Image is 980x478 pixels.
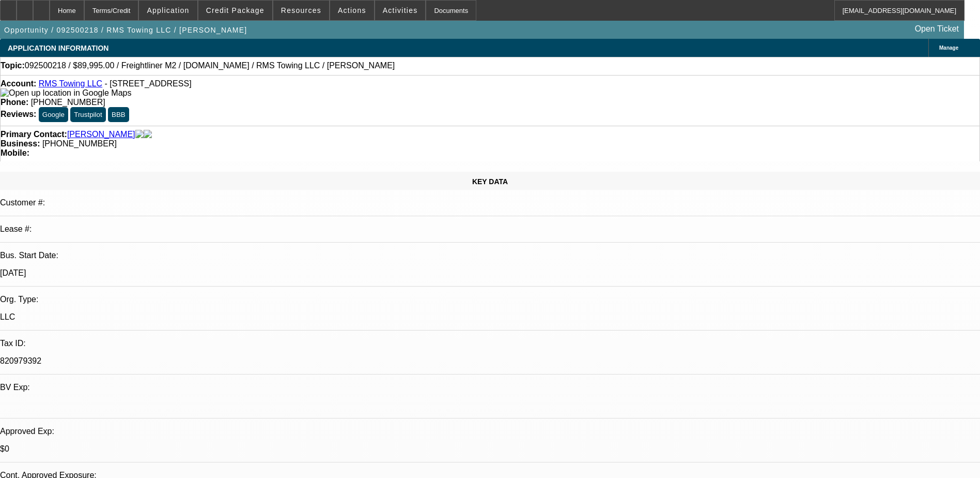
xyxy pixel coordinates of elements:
[198,1,272,20] button: Credit Package
[42,139,117,148] span: [PHONE_NUMBER]
[1,98,28,107] strong: Phone:
[939,45,958,51] span: Manage
[1,79,36,88] strong: Account:
[39,79,102,88] a: RMS Towing LLC
[375,1,426,20] button: Activities
[25,61,395,70] span: 092500218 / $89,995.00 / Freightliner M2 / [DOMAIN_NAME] / RMS Towing LLC / [PERSON_NAME]
[1,88,131,98] img: Open up location in Google Maps
[70,107,105,122] button: Trustpilot
[67,130,135,139] a: [PERSON_NAME]
[1,61,25,70] strong: Topic:
[147,6,189,14] span: Application
[472,177,508,186] span: KEY DATA
[1,139,40,148] strong: Business:
[1,130,67,139] strong: Primary Contact:
[911,20,963,38] a: Open Ticket
[105,79,192,88] span: - [STREET_ADDRESS]
[338,6,366,14] span: Actions
[8,44,108,52] span: APPLICATION INFORMATION
[330,1,374,20] button: Actions
[1,110,36,118] strong: Reviews:
[139,1,197,20] button: Application
[383,6,418,14] span: Activities
[1,88,131,97] a: View Google Maps
[273,1,329,20] button: Resources
[39,107,68,122] button: Google
[206,6,265,14] span: Credit Package
[281,6,321,14] span: Resources
[1,148,29,157] strong: Mobile:
[108,107,129,122] button: BBB
[31,98,105,107] span: [PHONE_NUMBER]
[144,130,152,139] img: linkedin-icon.png
[4,26,247,34] span: Opportunity / 092500218 / RMS Towing LLC / [PERSON_NAME]
[135,130,144,139] img: facebook-icon.png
